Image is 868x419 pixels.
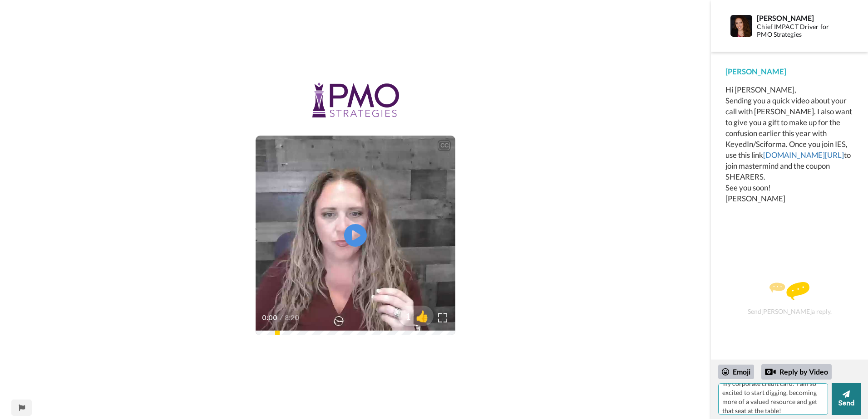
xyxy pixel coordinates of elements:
div: Chief IMPACT Driver for PMO Strategies [757,23,843,39]
span: 1 [398,310,411,322]
div: Hi [PERSON_NAME], Sending you a quick video about your call with [PERSON_NAME]. I also want to gi... [725,84,853,204]
button: 1👍 [398,306,434,326]
img: Profile Image [730,15,752,37]
div: Reply by Video [765,366,776,377]
img: message.svg [769,282,809,300]
button: Send [832,383,861,415]
div: Send [PERSON_NAME] a reply. [723,242,856,355]
span: 0:00 [262,312,278,323]
div: Reply by Video [761,364,832,380]
span: / [280,312,283,323]
img: de2e5ca3-e7c2-419a-bc0c-6808a48eda42 [312,82,399,118]
div: [PERSON_NAME] [725,66,853,77]
div: CC [439,141,450,150]
div: Emoji [718,365,754,379]
textarea: 👏Thank you, [PERSON_NAME]! My payment just went through. It was an issue with my daily limit on m... [718,383,828,415]
a: [DOMAIN_NAME][URL] [763,150,844,160]
span: 8:20 [285,312,301,323]
div: [PERSON_NAME] [757,14,843,22]
span: 👍 [411,309,434,323]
